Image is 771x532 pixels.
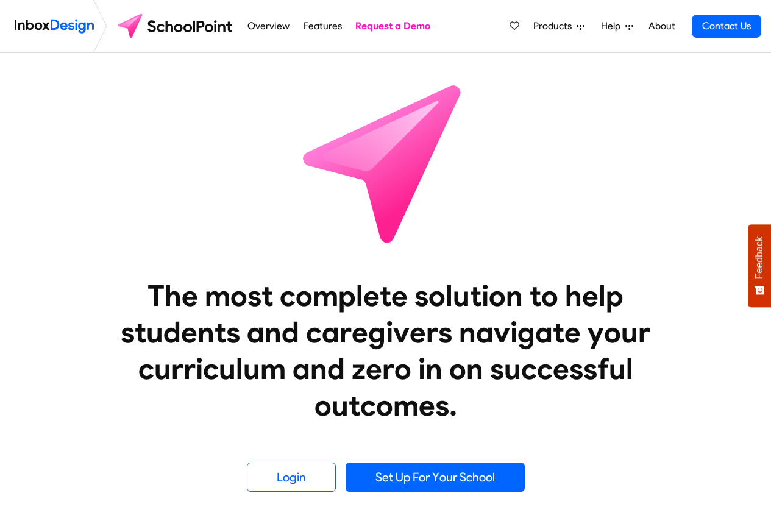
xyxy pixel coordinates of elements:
[645,14,678,38] a: About
[247,463,336,492] a: Login
[533,19,577,34] span: Products
[748,224,771,307] button: Feedback - Show survey
[346,463,525,492] a: Set Up For Your School
[244,14,293,38] a: Overview
[276,53,496,272] img: icon_schoolpoint.svg
[112,12,241,41] img: schoolpoint logo
[96,277,675,424] heading: The most complete solution to help students and caregivers navigate your curriculum and zero in o...
[352,14,434,38] a: Request a Demo
[596,14,638,38] a: Help
[692,15,761,38] a: Contact Us
[601,19,625,34] span: Help
[300,14,345,38] a: Features
[754,236,765,279] span: Feedback
[528,14,589,38] a: Products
